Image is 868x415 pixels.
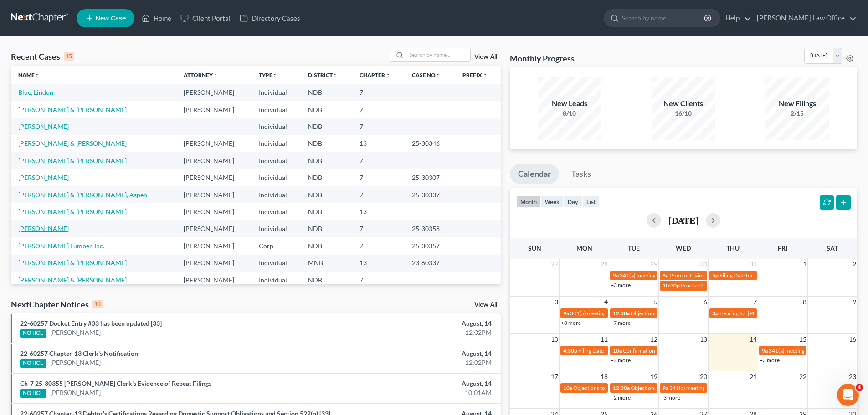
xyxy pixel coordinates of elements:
td: [PERSON_NAME] [176,220,252,237]
span: 29 [649,259,658,270]
a: 22-60257 Docket Entry #33 has been updated [33] [20,319,162,327]
span: 12:30a [613,384,630,391]
span: Objections to Discharge Due (PFMC-7) for [PERSON_NAME] [573,384,717,391]
i: unfold_more [272,73,278,78]
td: Individual [252,118,301,135]
i: unfold_more [436,73,441,78]
td: 7 [352,220,405,237]
a: View All [474,54,497,60]
span: Confirmation Hearing for [623,347,683,354]
td: NDB [301,220,352,237]
span: 22 [798,371,807,382]
span: Objections to Discharge Due (PFMC-7) for [PERSON_NAME] [631,310,775,317]
td: [PERSON_NAME] [176,186,252,203]
div: 8/10 [538,109,601,118]
div: 16/10 [652,109,715,118]
div: Recent Cases [11,51,74,62]
a: [PERSON_NAME] [18,123,69,130]
span: 3 [554,297,559,307]
td: 23-60337 [405,255,455,272]
a: Ch-7 25-30355 [PERSON_NAME] Clerk's Evidence of Repeat Filings [20,379,211,387]
div: 12:02PM [340,358,492,367]
a: [PERSON_NAME] [18,174,69,181]
span: Proof of Claim Deadline - Government for [PERSON_NAME] & [PERSON_NAME] [669,272,860,279]
a: Help [721,10,751,26]
td: Individual [252,255,301,272]
span: 12:30a [613,310,630,317]
span: 12 [649,334,658,345]
i: unfold_more [35,73,40,78]
div: New Leads [538,98,601,109]
td: Individual [252,84,301,101]
span: 9a [663,384,668,391]
td: NDB [301,84,352,101]
span: New Case [95,15,126,22]
a: +7 more [611,319,631,326]
i: unfold_more [385,73,390,78]
span: 1 [802,259,807,270]
td: NDB [301,186,352,203]
i: unfold_more [333,73,338,78]
a: [PERSON_NAME] [18,225,69,232]
td: Individual [252,220,301,237]
td: NDB [301,101,352,118]
span: Wed [676,244,691,252]
span: 9a [613,272,619,279]
div: NextChapter Notices [11,299,103,310]
td: 7 [352,152,405,169]
td: [PERSON_NAME] [176,272,252,288]
td: NDB [301,272,352,288]
span: 10a [613,347,622,354]
span: 3p [712,310,719,317]
span: Sun [528,244,541,252]
span: Filing Date for [PERSON_NAME] [578,347,656,354]
a: Attorneyunfold_more [184,72,218,78]
span: 16 [848,334,857,345]
iframe: Intercom live chat [837,384,859,406]
span: 341(a) meeting for [DEMOGRAPHIC_DATA][PERSON_NAME] [669,384,817,391]
td: Individual [252,101,301,118]
span: Fri [778,244,787,252]
td: NDB [301,203,352,220]
span: 13 [699,334,708,345]
span: 341(a) meeting for Cheyenne Czech [620,272,705,279]
td: Corp [252,237,301,254]
button: month [516,195,541,208]
span: 14 [749,334,758,345]
a: Prefixunfold_more [462,72,488,78]
div: 2/15 [765,109,829,118]
a: Home [137,10,176,26]
span: 4:30p [563,347,577,354]
span: 10:30p [663,282,680,289]
td: 7 [352,186,405,203]
a: Directory Cases [235,10,305,26]
div: 10 [92,300,103,308]
td: Individual [252,169,301,186]
a: Typeunfold_more [259,72,278,78]
h2: [DATE] [668,215,699,225]
a: +3 more [611,282,631,288]
button: week [541,195,564,208]
td: 13 [352,203,405,220]
span: 5 [653,297,658,307]
td: [PERSON_NAME] [176,169,252,186]
a: +8 more [561,319,581,326]
a: +3 more [760,357,780,364]
button: day [564,195,582,208]
span: 6 [703,297,708,307]
a: [PERSON_NAME] & [PERSON_NAME] [18,157,127,164]
span: 23 [848,371,857,382]
span: 15 [798,334,807,345]
a: Blue, Lindon [18,88,53,96]
td: 13 [352,255,405,272]
td: [PERSON_NAME] [176,255,252,272]
div: August, 14 [340,379,492,388]
td: NDB [301,237,352,254]
a: Tasks [563,164,599,184]
span: Sat [827,244,838,252]
td: 25-30307 [405,169,455,186]
a: [PERSON_NAME] & [PERSON_NAME] [18,139,127,147]
span: 27 [550,259,559,270]
td: Individual [252,152,301,169]
a: View All [474,302,497,308]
